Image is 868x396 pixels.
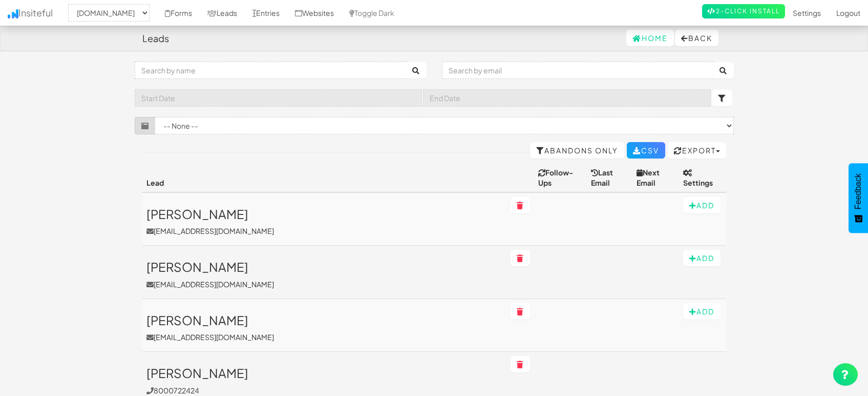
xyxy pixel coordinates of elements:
[627,142,665,159] a: CSV
[587,163,632,192] th: Last Email
[135,89,422,107] input: Start Date
[146,313,503,327] h3: [PERSON_NAME]
[668,142,726,159] button: Export
[146,366,503,380] h3: [PERSON_NAME]
[142,163,507,192] th: Lead
[146,279,503,289] p: [EMAIL_ADDRESS][DOMAIN_NAME]
[146,366,503,395] a: [PERSON_NAME]8000722424
[146,313,503,342] a: [PERSON_NAME][EMAIL_ADDRESS][DOMAIN_NAME]
[146,260,503,289] a: [PERSON_NAME][EMAIL_ADDRESS][DOMAIN_NAME]
[534,163,586,192] th: Follow-Ups
[675,30,718,46] button: Back
[442,62,714,79] input: Search by email
[683,197,721,213] button: Add
[8,9,18,18] img: icon.png
[423,89,711,107] input: End Date
[146,385,503,395] p: 8000722424
[146,207,503,221] h3: [PERSON_NAME]
[142,33,169,44] h4: Leads
[702,4,785,18] a: 2-Click Install
[146,332,503,342] p: [EMAIL_ADDRESS][DOMAIN_NAME]
[626,30,674,46] a: Home
[683,250,721,266] button: Add
[146,226,503,236] p: [EMAIL_ADDRESS][DOMAIN_NAME]
[135,62,407,79] input: Search by name
[530,142,624,159] a: Abandons Only
[849,163,868,233] button: Feedback - Show survey
[854,173,863,209] span: Feedback
[679,163,726,192] th: Settings
[683,303,721,320] button: Add
[146,207,503,236] a: [PERSON_NAME][EMAIL_ADDRESS][DOMAIN_NAME]
[146,260,503,273] h3: [PERSON_NAME]
[632,163,679,192] th: Next Email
